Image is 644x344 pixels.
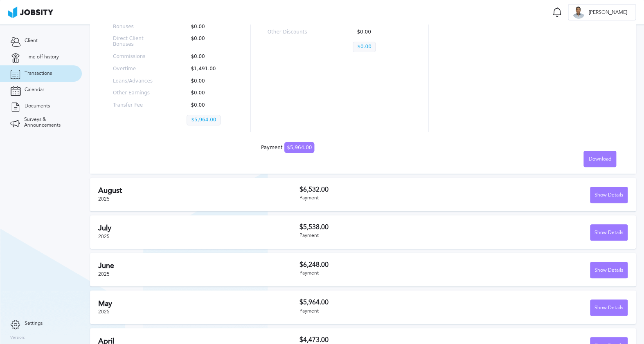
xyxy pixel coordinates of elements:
p: Direct Client Bonuses [113,36,160,47]
span: $5,964.00 [284,142,314,153]
div: Payment [299,308,463,314]
div: Payment [299,195,463,201]
div: Payment [299,270,463,276]
button: C[PERSON_NAME] [568,4,636,20]
p: Other Discounts [267,29,327,35]
h2: May [98,299,299,308]
p: Transfer Fee [113,103,160,108]
p: $0.00 [187,24,234,30]
p: Bonuses [113,24,160,30]
h2: June [98,261,299,270]
button: Show Details [590,299,628,316]
span: Client [25,38,38,44]
span: Transactions [25,71,52,76]
p: $0.00 [353,42,376,52]
p: $0.00 [187,103,234,108]
p: $0.00 [187,78,234,84]
h3: $5,538.00 [299,223,463,231]
p: Commissions [113,54,160,60]
span: [PERSON_NAME] [585,10,631,16]
button: Show Details [590,224,628,241]
span: 2025 [98,196,110,202]
span: Time off history [25,54,59,60]
p: Overtime [113,66,160,72]
div: Show Details [590,187,627,203]
span: Calendar [25,87,44,93]
span: 2025 [98,271,110,277]
h3: $4,473.00 [299,336,463,344]
h2: July [98,224,299,232]
h2: August [98,186,299,195]
div: Show Details [590,262,627,279]
button: Show Details [590,187,628,203]
button: Show Details [590,262,628,278]
h3: $6,532.00 [299,186,463,193]
p: $5,964.00 [187,115,221,125]
div: C [572,7,585,19]
p: $1,491.00 [187,66,234,72]
span: 2025 [98,309,110,315]
p: $0.00 [187,54,234,60]
label: Version: [10,335,25,340]
p: $0.00 [187,36,234,47]
span: 2025 [98,234,110,239]
div: Payment [299,233,463,239]
span: Documents [25,103,50,109]
h3: $6,248.00 [299,261,463,268]
button: Download [583,151,616,167]
p: Loans/Advances [113,78,160,84]
img: ab4bad089aa723f57921c736e9817d99.png [8,7,53,18]
h3: $5,964.00 [299,299,463,306]
span: Download [589,156,611,162]
div: Show Details [590,300,627,316]
span: Settings [25,321,43,326]
div: Show Details [590,225,627,241]
p: Other Earnings [113,90,160,96]
span: Surveys & Announcements [24,117,72,128]
div: Payment [261,145,314,151]
p: $0.00 [353,29,412,35]
p: $0.00 [187,90,234,96]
